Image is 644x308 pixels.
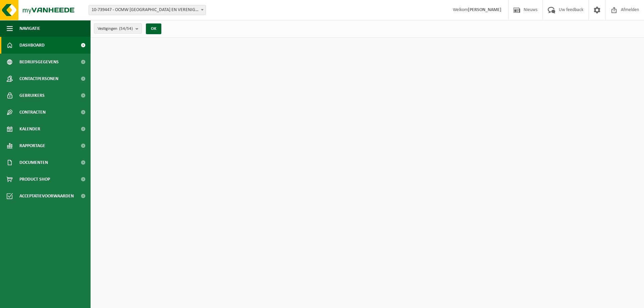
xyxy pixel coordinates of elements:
count: (54/54) [119,26,133,31]
span: Product Shop [19,171,50,188]
span: Dashboard [19,37,45,54]
span: Navigatie [19,20,40,37]
button: OK [146,23,161,34]
span: Contracten [19,104,46,121]
span: Vestigingen [98,24,133,34]
span: Acceptatievoorwaarden [19,188,74,204]
span: Contactpersonen [19,70,58,87]
span: Documenten [19,154,48,171]
strong: [PERSON_NAME] [468,7,501,12]
button: Vestigingen(54/54) [94,23,142,34]
span: Gebruikers [19,87,45,104]
span: 10-739447 - OCMW BRUGGE EN VERENIGINGEN - BRUGGE [89,5,206,15]
span: Rapportage [19,137,45,154]
span: 10-739447 - OCMW BRUGGE EN VERENIGINGEN - BRUGGE [89,5,206,15]
span: Bedrijfsgegevens [19,54,59,70]
span: Kalender [19,121,40,137]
